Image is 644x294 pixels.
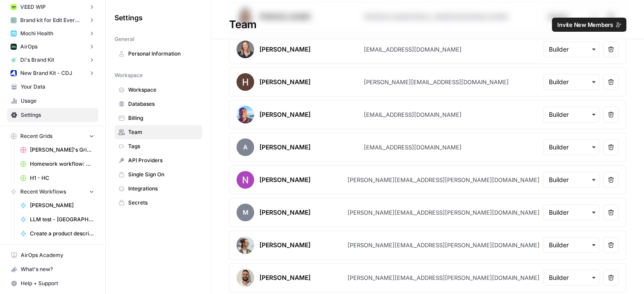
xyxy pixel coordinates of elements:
[30,201,94,209] span: [PERSON_NAME]
[552,18,626,32] button: Invite New Members
[259,175,311,184] div: [PERSON_NAME]
[30,216,94,223] span: LLM test - [GEOGRAPHIC_DATA]
[549,241,594,249] input: Builder
[115,167,202,182] a: Single Sign On
[259,45,311,54] div: [PERSON_NAME]
[549,78,594,86] input: Builder
[237,204,254,221] span: M
[7,130,98,143] button: Recent Grids
[115,153,202,167] a: API Providers
[7,185,98,198] button: Recent Workflows
[128,171,198,179] span: Single Sign On
[21,83,94,91] span: Your Data
[364,110,462,119] div: [EMAIL_ADDRESS][DOMAIN_NAME]
[16,157,98,171] a: Homework workflow: Meta Description ([GEOGRAPHIC_DATA]) Grid
[7,248,98,262] a: AirOps Academy
[115,12,143,23] span: Settings
[16,143,98,157] a: [PERSON_NAME]'s Grid: Meta Description
[115,125,202,139] a: Team
[20,188,66,196] span: Recent Workflows
[128,50,198,58] span: Personal Information
[20,132,52,140] span: Recent Grids
[11,70,17,76] img: 4rphsghrwsm5mzd0ltvaqmb3rve1
[7,27,98,40] button: Mochi Health
[259,273,311,282] div: [PERSON_NAME]
[30,160,94,168] span: Homework workflow: Meta Description ([GEOGRAPHIC_DATA]) Grid
[7,276,98,290] button: Help + Support
[549,143,594,152] input: Builder
[364,143,462,152] div: [EMAIL_ADDRESS][DOMAIN_NAME]
[20,3,46,11] span: VEED WIP
[237,106,254,123] img: avatar
[16,212,98,227] a: LLM test - [GEOGRAPHIC_DATA]
[549,45,594,54] input: Builder
[7,14,98,27] button: Brand kit for Edit Ever After ([PERSON_NAME])
[11,44,17,50] img: yjux4x3lwinlft1ym4yif8lrli78
[7,262,98,276] button: What's new?
[128,185,198,193] span: Integrations
[557,20,613,29] span: Invite New Members
[115,182,202,196] a: Integrations
[20,56,54,64] span: Di's Brand Kit
[115,97,202,111] a: Databases
[20,43,37,51] span: AirOps
[237,269,254,287] img: avatar
[11,4,17,10] img: jz86opb9spy4uaui193389rfc1lw
[237,171,254,189] img: avatar
[237,236,254,254] img: avatar
[115,71,143,79] span: Workspace
[549,208,594,217] input: Builder
[16,198,98,212] a: [PERSON_NAME]
[7,263,98,276] div: What's new?
[16,171,98,185] a: H1 - HC
[21,97,94,105] span: Usage
[11,57,17,63] img: ku76nxjk2pzc18j5ld4ltutwfo6w
[348,175,540,184] div: [PERSON_NAME][EMAIL_ADDRESS][PERSON_NAME][DOMAIN_NAME]
[7,53,98,67] button: Di's Brand Kit
[259,208,311,217] div: [PERSON_NAME]
[237,138,254,156] span: A
[20,30,53,37] span: Mochi Health
[549,175,594,184] input: Builder
[259,143,311,152] div: [PERSON_NAME]
[7,67,98,80] button: New Brand Kit - CDJ
[115,111,202,125] a: Billing
[259,110,311,119] div: [PERSON_NAME]
[237,73,254,91] img: avatar
[128,199,198,207] span: Secrets
[549,110,594,119] input: Builder
[11,17,17,23] img: ee5pqo3ji1pbjpwg0lz844gmdw9j
[115,35,134,43] span: General
[128,114,198,122] span: Billing
[115,196,202,210] a: Secrets
[128,100,198,108] span: Databases
[30,230,94,238] span: Create a product description ([PERSON_NAME])
[128,128,198,136] span: Team
[7,108,98,122] a: Settings
[128,142,198,150] span: Tags
[20,69,72,77] span: New Brand Kit - CDJ
[30,146,94,154] span: [PERSON_NAME]'s Grid: Meta Description
[259,78,311,86] div: [PERSON_NAME]
[211,18,644,32] div: Team
[30,174,94,182] span: H1 - HC
[7,94,98,108] a: Usage
[115,139,202,153] a: Tags
[364,45,462,54] div: [EMAIL_ADDRESS][DOMAIN_NAME]
[21,251,94,259] span: AirOps Academy
[20,16,85,24] span: Brand kit for Edit Ever After ([PERSON_NAME])
[21,279,94,287] span: Help + Support
[348,273,540,282] div: [PERSON_NAME][EMAIL_ADDRESS][PERSON_NAME][DOMAIN_NAME]
[549,273,594,282] input: Builder
[259,241,311,249] div: [PERSON_NAME]
[348,208,540,217] div: [PERSON_NAME][EMAIL_ADDRESS][PERSON_NAME][DOMAIN_NAME]
[364,78,509,86] div: [PERSON_NAME][EMAIL_ADDRESS][DOMAIN_NAME]
[11,30,17,37] img: a7xymvlxr6ou4qj2rdmweheinwaa
[237,41,254,58] img: avatar
[7,80,98,94] a: Your Data
[16,227,98,241] a: Create a product description ([PERSON_NAME])
[21,111,94,119] span: Settings
[7,0,98,14] button: VEED WIP
[115,47,202,61] a: Personal Information
[128,156,198,164] span: API Providers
